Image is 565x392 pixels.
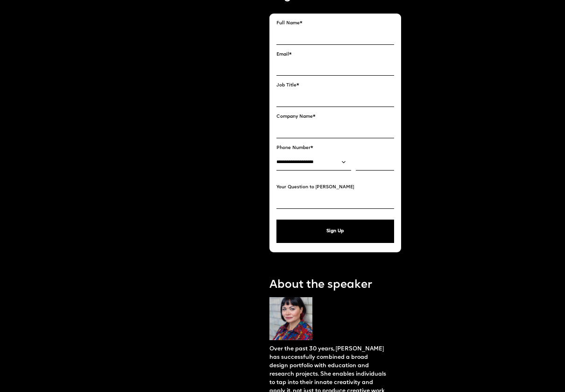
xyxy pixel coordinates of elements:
[276,220,394,243] button: Sign Up
[276,114,394,120] label: Company Name
[276,52,394,57] label: Email
[276,185,394,190] label: Your Question to [PERSON_NAME]
[276,83,394,88] label: Job Title
[276,21,394,26] label: Full Name
[276,145,394,151] label: Phone Number
[269,278,401,293] p: About the speaker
